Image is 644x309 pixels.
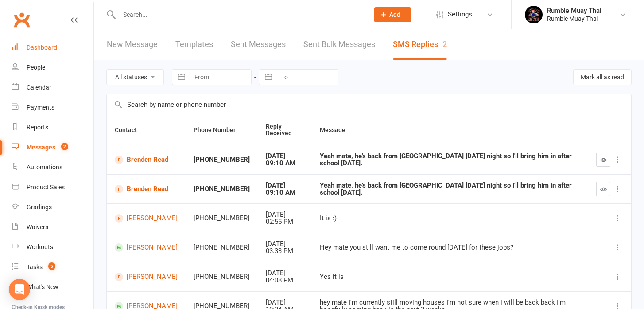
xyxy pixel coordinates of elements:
[374,7,411,22] button: Add
[27,283,58,290] div: What's New
[266,211,304,219] div: [DATE]
[547,15,601,23] div: Rumble Muay Thai
[12,257,93,277] a: Tasks 5
[115,156,178,164] a: Brenden Read
[547,7,601,15] div: Rumble Muay Thai
[27,84,51,91] div: Calendar
[115,273,178,281] a: [PERSON_NAME]
[266,182,304,189] div: [DATE]
[12,78,93,98] a: Calendar
[320,273,580,281] div: Yes it is
[12,137,93,157] a: Messages 2
[175,29,213,60] a: Templates
[194,215,250,222] div: [PHONE_NUMBER]
[266,160,304,167] div: 09:10 AM
[12,177,93,197] a: Product Sales
[27,144,55,151] div: Messages
[27,124,48,131] div: Reports
[115,243,178,252] a: [PERSON_NAME]
[12,217,93,237] a: Waivers
[12,237,93,257] a: Workouts
[389,11,400,18] span: Add
[27,184,65,191] div: Product Sales
[48,262,55,270] span: 5
[27,64,45,71] div: People
[525,6,543,23] img: thumb_image1688088946.png
[231,29,286,60] a: Sent Messages
[116,8,362,21] input: Search...
[303,29,375,60] a: Sent Bulk Messages
[12,197,93,217] a: Gradings
[9,279,30,300] div: Open Intercom Messenger
[194,185,250,193] div: [PHONE_NUMBER]
[190,70,251,85] input: From
[27,203,52,211] div: Gradings
[266,189,304,196] div: 09:10 AM
[393,29,447,60] a: SMS Replies2
[442,39,447,49] div: 2
[11,9,33,31] a: Clubworx
[320,182,580,196] div: Yeah mate, he's back from [GEOGRAPHIC_DATA] [DATE] night so I'll bring him in after school [DATE].
[320,153,580,167] div: Yeah mate, he's back from [GEOGRAPHIC_DATA] [DATE] night so I'll bring him in after school [DATE].
[266,153,304,160] div: [DATE]
[276,70,338,85] input: To
[12,277,93,297] a: What's New
[186,115,258,145] th: Phone Number
[27,44,57,51] div: Dashboard
[194,273,250,281] div: [PHONE_NUMBER]
[12,117,93,137] a: Reports
[266,218,304,226] div: 02:55 PM
[194,244,250,251] div: [PHONE_NUMBER]
[115,214,178,223] a: [PERSON_NAME]
[312,115,588,145] th: Message
[573,69,632,85] button: Mark all as read
[12,157,93,177] a: Automations
[12,38,93,58] a: Dashboard
[320,215,580,222] div: It is :)
[27,243,53,250] div: Workouts
[27,164,62,171] div: Automations
[266,240,304,248] div: [DATE]
[27,104,54,111] div: Payments
[194,156,250,164] div: [PHONE_NUMBER]
[12,98,93,117] a: Payments
[27,263,43,270] div: Tasks
[266,247,304,255] div: 03:33 PM
[266,299,304,306] div: [DATE]
[12,58,93,78] a: People
[115,185,178,193] a: Brenden Read
[448,4,472,24] span: Settings
[266,270,304,277] div: [DATE]
[27,223,48,231] div: Waivers
[107,115,186,145] th: Contact
[107,29,158,60] a: New Message
[320,244,580,251] div: Hey mate you still want me to come round [DATE] for these jobs?
[266,277,304,284] div: 04:08 PM
[258,115,312,145] th: Reply Received
[61,143,68,150] span: 2
[107,94,631,115] input: Search by name or phone number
